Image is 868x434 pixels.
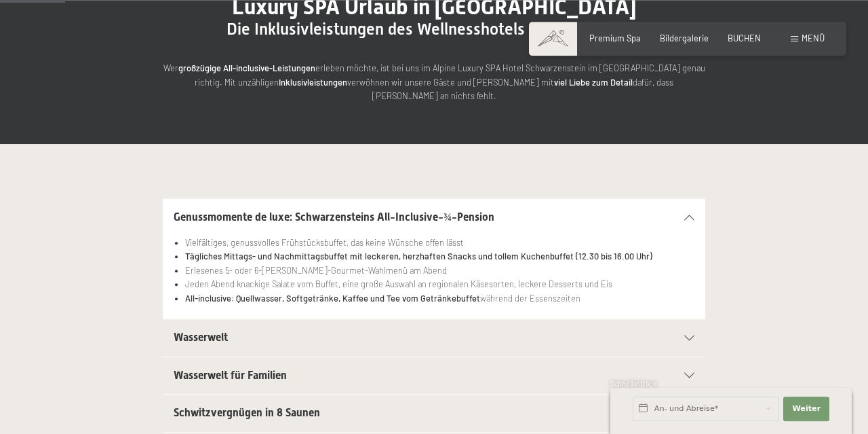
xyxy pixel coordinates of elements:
[185,293,480,304] strong: All-inclusive: Quellwasser, Softgetränke, Kaffee und Tee vom Getränkebuffet
[589,33,641,43] a: Premium Spa
[185,264,694,277] li: Erlesenes 5- oder 6-[PERSON_NAME]-Gourmet-Wahlmenü am Abend
[185,236,694,249] li: Vielfältiges, genussvolles Frühstücksbuffet, das keine Wünsche offen lässt
[792,403,821,414] span: Weiter
[610,380,657,388] span: Schnellanfrage
[302,249,414,263] span: Einwilligung Marketing*
[802,33,825,43] span: Menü
[226,20,642,39] span: Die Inklusivleistungen des Wellnesshotels Schwarzenstein
[174,406,320,419] span: Schwitzvergnügen in 8 Saunen
[174,369,287,382] span: Wasserwelt für Familien
[728,33,761,43] a: BUCHEN
[174,211,494,223] span: Genussmomente de luxe: Schwarzensteins All-Inclusive-¾-Pension
[279,77,347,88] strong: Inklusivleistungen
[163,61,705,103] p: Wer erleben möchte, ist bei uns im Alpine Luxury SPA Hotel Schwarzenstein im [GEOGRAPHIC_DATA] ge...
[554,77,633,88] strong: viel Liebe zum Detail
[174,331,228,344] span: Wasserwelt
[660,33,709,43] a: Bildergalerie
[185,291,694,305] li: während der Essenszeiten
[185,251,652,261] strong: Tägliches Mittags- und Nachmittagsbuffet mit leckeren, herzhaften Snacks und tollem Kuchenbuffet ...
[185,277,694,291] li: Jeden Abend knackige Salate vom Buffet, eine große Auswahl an regionalen Käsesorten, leckere Dess...
[609,408,612,416] span: 1
[783,397,829,421] button: Weiter
[178,62,315,73] strong: großzügige All-inclusive-Leistungen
